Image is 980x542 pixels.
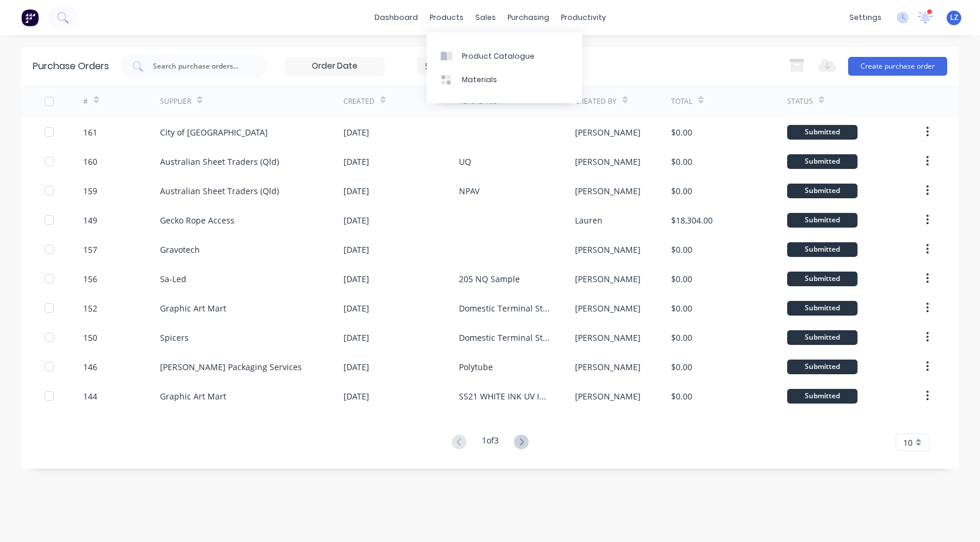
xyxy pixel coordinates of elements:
div: [DATE] [343,331,369,344]
div: [DATE] [343,126,369,138]
div: UQ [459,155,471,168]
div: [PERSON_NAME] [575,361,641,373]
div: [DATE] [343,243,369,256]
div: $0.00 [671,302,692,314]
div: Submitted [787,213,857,228]
div: [PERSON_NAME] [575,331,641,344]
div: Domestic Terminal Stage 2 & 3 [459,331,551,344]
div: Polytube [459,361,493,373]
div: sales [469,9,502,26]
div: Submitted [787,242,857,257]
div: [PERSON_NAME] [575,390,641,402]
div: 160 [83,155,97,168]
div: # [83,96,88,107]
div: $18,304.00 [671,214,713,226]
img: Factory [21,9,39,26]
div: 144 [83,390,97,402]
div: 149 [83,214,97,226]
div: $0.00 [671,155,692,168]
div: Supplier [160,96,191,107]
input: Order Date [285,57,384,75]
div: Submitted [787,272,857,286]
button: Create purchase order [848,57,947,76]
div: Submitted [787,389,857,404]
div: $0.00 [671,390,692,402]
div: Australian Sheet Traders (Qld) [160,155,279,168]
div: Total [671,96,692,107]
div: Australian Sheet Traders (Qld) [160,185,279,197]
div: [DATE] [343,273,369,285]
div: 5 Statuses [425,59,509,72]
div: Submitted [787,301,857,316]
div: 157 [83,243,97,256]
div: [DATE] [343,155,369,168]
div: purchasing [502,9,555,26]
div: [DATE] [343,390,369,402]
div: Submitted [787,330,857,345]
a: Product Catalogue [427,44,582,67]
span: LZ [950,12,958,23]
div: 205 NQ Sample [459,273,520,285]
div: Lauren [575,214,603,226]
div: 159 [83,185,97,197]
div: SS21 WHITE INK UV INKS [459,390,551,402]
div: Purchase Orders [33,59,109,73]
div: [DATE] [343,302,369,314]
div: Domestic Terminal Stage 2 & 3 [459,302,551,314]
div: NPAV [459,185,479,197]
div: Submitted [787,154,857,169]
div: [PERSON_NAME] [575,185,641,197]
div: 152 [83,302,97,314]
div: $0.00 [671,243,692,256]
div: [DATE] [343,361,369,373]
div: Status [787,96,813,107]
div: $0.00 [671,273,692,285]
div: Graphic Art Mart [160,390,226,402]
div: [PERSON_NAME] [575,302,641,314]
div: [PERSON_NAME] [575,243,641,256]
div: Created By [575,96,617,107]
div: productivity [555,9,612,26]
div: Created [343,96,375,107]
div: Submitted [787,360,857,374]
div: Submitted [787,125,857,140]
div: [DATE] [343,185,369,197]
div: Graphic Art Mart [160,302,226,314]
input: Search purchase orders... [152,60,249,72]
div: Gecko Rope Access [160,214,234,226]
div: Submitted [787,184,857,198]
div: Gravotech [160,243,200,256]
div: Sa-Led [160,273,186,285]
div: 161 [83,126,97,138]
div: Materials [462,74,497,85]
a: Materials [427,68,582,92]
div: settings [843,9,887,26]
div: 156 [83,273,97,285]
div: [PERSON_NAME] [575,126,641,138]
div: 1 of 3 [482,434,499,451]
div: $0.00 [671,331,692,344]
div: $0.00 [671,361,692,373]
div: $0.00 [671,185,692,197]
div: [PERSON_NAME] [575,273,641,285]
div: City of [GEOGRAPHIC_DATA] [160,126,268,138]
div: $0.00 [671,126,692,138]
div: [DATE] [343,214,369,226]
a: dashboard [369,9,424,26]
div: Spicers [160,331,189,344]
div: 150 [83,331,97,344]
div: 146 [83,361,97,373]
div: [PERSON_NAME] [575,155,641,168]
div: products [424,9,469,26]
div: Product Catalogue [462,51,535,62]
div: [PERSON_NAME] Packaging Services [160,361,302,373]
span: 10 [903,436,913,449]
